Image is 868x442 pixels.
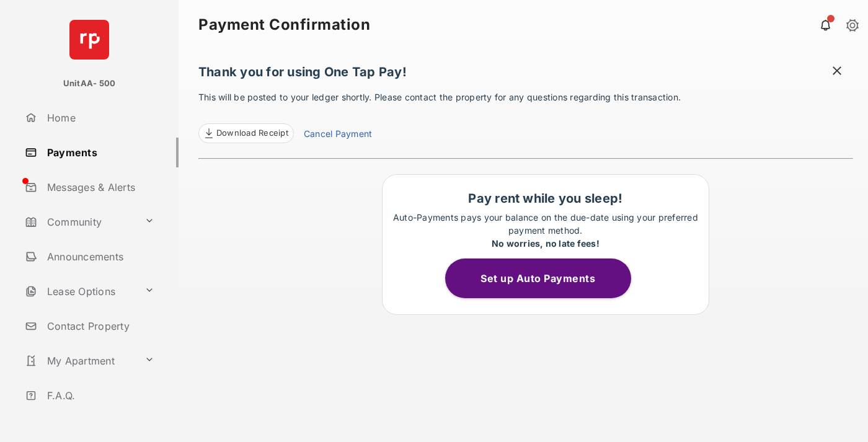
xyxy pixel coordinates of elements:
a: Download Receipt [198,123,294,143]
a: Home [20,103,179,133]
p: UnitAA- 500 [63,77,116,90]
a: My Apartment [20,346,139,376]
div: No worries, no late fees! [389,237,702,250]
a: Contact Property [20,311,179,341]
a: Community [20,207,139,237]
a: Payments [20,138,179,167]
a: Cancel Payment [304,127,372,143]
a: Announcements [20,242,179,272]
h1: Pay rent while you sleep! [389,191,702,206]
a: F.A.Q. [20,381,179,410]
a: Set up Auto Payments [445,272,646,285]
button: Set up Auto Payments [445,259,631,298]
img: svg+xml;base64,PHN2ZyB4bWxucz0iaHR0cDovL3d3dy53My5vcmcvMjAwMC9zdmciIHdpZHRoPSI2NCIgaGVpZ2h0PSI2NC... [69,20,109,60]
p: This will be posted to your ledger shortly. Please contact the property for any questions regardi... [198,91,853,143]
span: Download Receipt [216,127,288,139]
strong: Payment Confirmation [198,17,370,32]
a: Lease Options [20,276,139,306]
a: Messages & Alerts [20,172,179,202]
h1: Thank you for using One Tap Pay! [198,64,853,86]
p: Auto-Payments pays your balance on the due-date using your preferred payment method. [389,211,702,250]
